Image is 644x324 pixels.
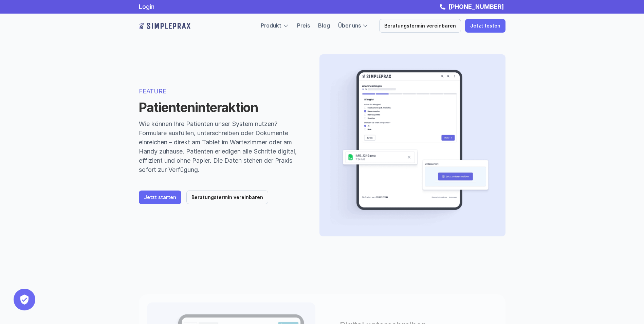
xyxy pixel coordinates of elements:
[379,19,461,33] a: Beratungstermin vereinbaren
[139,100,303,115] h1: Patienteninteraktion
[139,191,181,204] a: Jetzt starten
[465,19,505,33] a: Jetzt testen
[318,22,330,29] a: Blog
[338,22,361,29] a: Über uns
[261,22,281,29] a: Produkt
[191,195,263,200] p: Beratungstermin vereinbaren
[139,119,303,174] p: Wie können Ihre Patienten unser System nutzen? Formulare ausfüllen, unterschreiben oder Dokumente...
[447,3,505,10] a: [PHONE_NUMBER]
[186,191,268,204] a: Beratungstermin vereinbaren
[470,23,500,29] p: Jetzt testen
[384,23,456,29] p: Beratungstermin vereinbaren
[144,195,176,200] p: Jetzt starten
[297,22,310,29] a: Preis
[448,3,504,10] strong: [PHONE_NUMBER]
[139,3,154,10] a: Login
[139,87,303,96] p: FEATURE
